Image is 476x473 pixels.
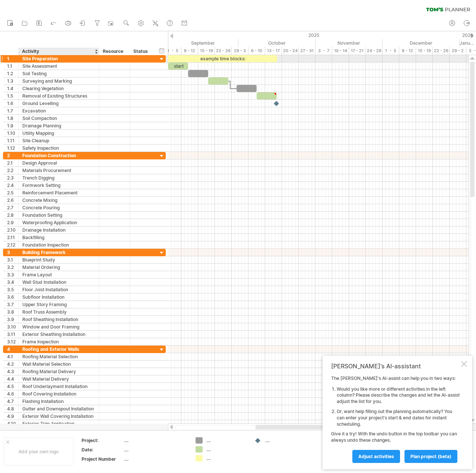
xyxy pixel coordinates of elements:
[22,338,95,345] div: Frame Inspection
[7,189,18,196] div: 2.5
[7,249,18,256] div: 3
[22,55,95,62] div: Site Preparation
[337,409,460,427] li: Or, want help filling out the planning automatically? You can enter your project's start & end da...
[7,182,18,189] div: 2.4
[22,353,95,360] div: Roofing Material Selection
[383,47,399,55] div: 1 - 5
[22,286,95,293] div: Floor Joist Installation
[7,55,18,62] div: 1
[22,256,95,263] div: Blueprint Study
[22,293,95,301] div: Subfloor Installation
[7,197,18,204] div: 2.6
[124,447,187,453] div: ....
[22,152,95,159] div: Foundation Construction
[265,437,306,444] div: ....
[22,219,95,226] div: Waterproofing Application
[7,308,18,315] div: 3.8
[22,145,95,152] div: Safety Inspection
[358,454,394,459] span: Adjust activities
[22,100,95,107] div: Ground Levelling
[366,47,383,55] div: 24 - 28
[248,47,265,55] div: 6 - 10
[22,115,95,122] div: Soil Compaction
[22,107,95,114] div: Excavation
[22,159,95,166] div: Design Approval
[7,234,18,241] div: 2.11
[124,437,187,444] div: ....
[198,47,215,55] div: 15 - 19
[7,383,18,390] div: 4.5
[7,212,18,219] div: 2.8
[7,204,18,211] div: 2.7
[22,189,95,196] div: Reinforcement Placement
[22,368,95,375] div: Roofing Material Delivery
[22,383,95,390] div: Roof Underlayment Installation
[7,100,18,107] div: 1.6
[168,63,188,70] div: start
[7,130,18,137] div: 1.10
[206,455,247,461] div: ....
[7,390,18,397] div: 4.6
[7,92,18,99] div: 1.5
[82,456,123,462] div: Project Number
[7,77,18,85] div: 1.3
[22,197,95,204] div: Concrete Mixing
[22,249,95,256] div: Building Framework
[22,346,95,353] div: Roofing and Exterior Walls
[7,279,18,286] div: 3.4
[22,234,95,241] div: Backfilling
[7,361,18,368] div: 4.2
[7,375,18,382] div: 4.4
[22,182,95,189] div: Formwork Setting
[7,174,18,181] div: 2.3
[22,130,95,137] div: Utility Mapping
[22,413,95,420] div: Exterior Wall Covering Installation
[7,301,18,308] div: 3.7
[22,167,95,174] div: Materials Procurement
[7,145,18,152] div: 1.12
[22,405,95,412] div: Gutter and Downspout Installation
[337,386,460,405] li: Would you like more or different activities in the left column? Please describe the changes and l...
[168,55,277,62] div: example time blocks:
[165,39,238,47] div: September 2025
[7,122,18,129] div: 1.9
[7,226,18,234] div: 2.10
[22,92,95,99] div: Removal of Existing Structures
[22,204,95,211] div: Concrete Pouring
[22,85,95,92] div: Clearing Vegetation
[22,226,95,234] div: Drainage Installation
[352,450,400,463] a: Adjust activities
[22,264,95,271] div: Material Ordering
[7,293,18,301] div: 3.6
[7,331,18,338] div: 3.11
[7,159,18,166] div: 2.1
[82,447,123,453] div: Date:
[7,323,18,330] div: 3.10
[181,47,198,55] div: 8 - 12
[7,219,18,226] div: 2.9
[232,47,248,55] div: 29 - 3
[332,47,349,55] div: 10 - 14
[7,85,18,92] div: 1.4
[315,39,383,47] div: November 2025
[7,167,18,174] div: 2.2
[22,174,95,181] div: Trench Digging
[22,212,95,219] div: Foundation Setting
[7,398,18,405] div: 4.7
[7,264,18,271] div: 3.2
[7,420,18,427] div: 4.10
[7,316,18,323] div: 3.9
[238,39,315,47] div: October 2025
[7,115,18,122] div: 1.8
[22,301,95,308] div: Upper Story Framing
[7,70,18,77] div: 1.2
[331,375,460,463] div: The [PERSON_NAME]'s AI-assist can help you in two ways: Give it a try! With the undo button in th...
[7,137,18,144] div: 1.11
[133,48,150,55] div: Status
[22,63,95,70] div: Site Assessment
[22,48,95,55] div: Activity
[7,63,18,70] div: 1.1
[7,256,18,263] div: 3.1
[331,362,460,370] div: [PERSON_NAME]'s AI-assistant
[103,48,126,55] div: Resource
